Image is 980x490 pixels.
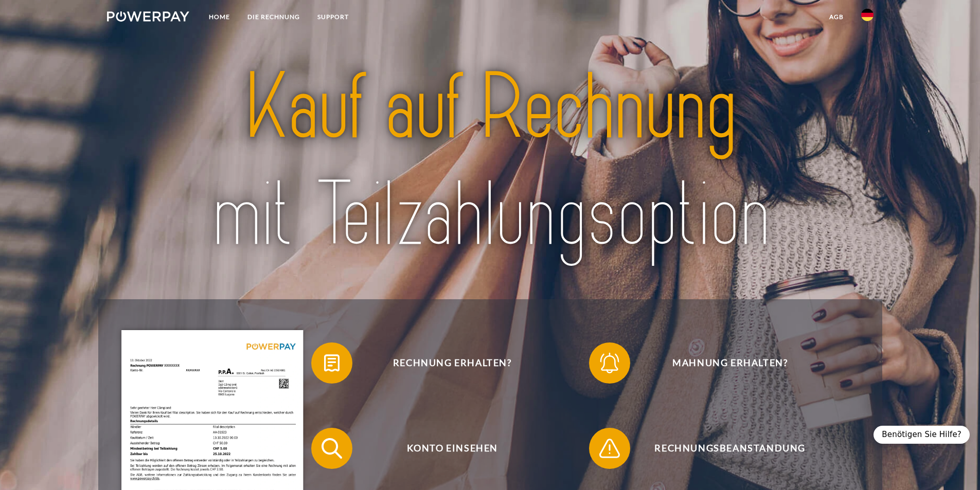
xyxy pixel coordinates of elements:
[597,435,622,461] img: qb_warning.svg
[604,428,856,469] span: Rechnungsbeanstandung
[821,8,852,26] a: agb
[589,428,857,469] button: Rechnungsbeanstandung
[145,49,835,274] img: title-powerpay_de.svg
[874,426,970,444] div: Benötigen Sie Hilfe?
[107,11,190,22] img: logo-powerpay-white.svg
[597,350,622,376] img: qb_bell.svg
[326,342,578,384] span: Rechnung erhalten?
[239,8,309,26] a: DIE RECHNUNG
[604,342,856,384] span: Mahnung erhalten?
[200,8,239,26] a: Home
[311,428,579,469] button: Konto einsehen
[309,8,358,26] a: SUPPORT
[326,428,578,469] span: Konto einsehen
[319,435,345,461] img: qb_search.svg
[861,9,874,21] img: de
[589,342,857,384] button: Mahnung erhalten?
[311,342,579,384] button: Rechnung erhalten?
[319,350,345,376] img: qb_bill.svg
